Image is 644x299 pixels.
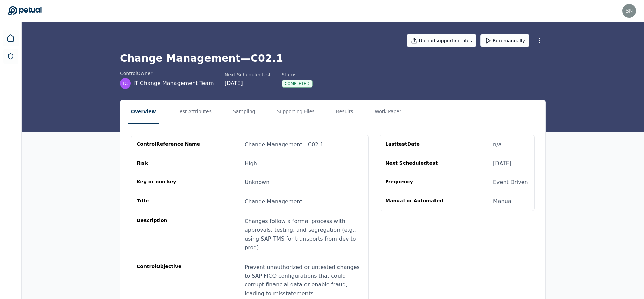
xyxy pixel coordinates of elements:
[493,141,502,149] div: n/a
[137,159,201,168] div: Risk
[282,71,313,78] div: Status
[245,159,257,168] div: High
[480,34,529,47] button: Run manually
[137,217,201,252] div: Description
[123,80,128,87] span: IC
[230,100,258,124] button: Sampling
[245,141,324,149] div: Change Management — C02.1
[225,79,271,88] div: [DATE]
[407,34,477,47] button: Uploadsupporting files
[137,197,201,206] div: Title
[282,80,313,88] div: Completed
[385,159,450,168] div: Next Scheduled test
[137,178,201,186] div: Key or non key
[493,178,528,186] div: Event Driven
[274,100,317,124] button: Supporting Files
[245,217,363,252] div: Changes follow a formal process with approvals, testing, and segregation (e.g., using SAP TMS for...
[3,49,18,64] a: SOC 1 Reports
[245,178,269,186] div: Unknown
[385,141,450,149] div: Last test Date
[137,263,201,298] div: control Objective
[3,30,19,46] a: Dashboard
[120,52,546,65] h1: Change Management — C02.1
[245,198,302,205] span: Change Management
[493,197,513,205] div: Manual
[120,100,545,124] nav: Tabs
[8,6,42,16] a: Go to Dashboard
[120,70,214,77] div: control Owner
[225,71,271,78] div: Next Scheduled test
[137,141,201,149] div: control Reference Name
[175,100,214,124] button: Test Attributes
[245,263,363,298] div: Prevent unauthorized or untested changes to SAP FICO configurations that could corrupt financial ...
[385,197,450,205] div: Manual or Automated
[534,34,546,47] button: More Options
[128,100,159,124] button: Overview
[133,79,214,88] span: IT Change Management Team
[333,100,356,124] button: Results
[372,100,404,124] button: Work Paper
[493,159,511,168] div: [DATE]
[622,4,636,18] img: snir@petual.ai
[385,178,450,186] div: Frequency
